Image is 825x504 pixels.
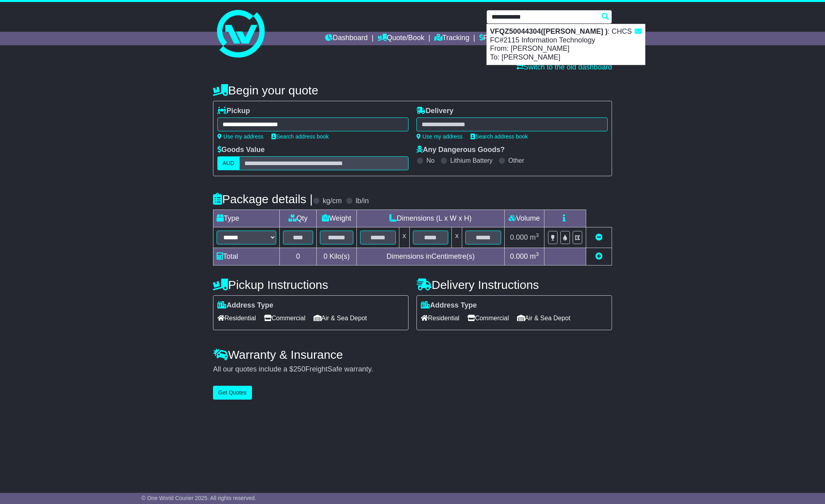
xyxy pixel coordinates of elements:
[450,157,493,164] label: Lithium Battery
[399,227,409,248] td: x
[479,32,515,45] a: Financials
[416,146,505,154] label: Any Dangerous Goods?
[323,197,342,206] label: kg/cm
[213,84,612,97] h4: Begin your quote
[490,27,608,35] strong: VFQZ50044304([PERSON_NAME] )
[317,248,357,265] td: Kilo(s)
[517,63,612,71] a: Switch to the old dashboard
[217,301,273,310] label: Address Type
[487,24,645,65] div: : CHCS FC#2115 Information Technology From: [PERSON_NAME] To: [PERSON_NAME]
[280,248,317,265] td: 0
[217,146,265,154] label: Goods Value
[536,251,539,257] sup: 3
[323,252,327,260] span: 0
[314,312,367,324] span: Air & Sea Depot
[467,312,509,324] span: Commercial
[264,312,305,324] span: Commercial
[356,197,369,206] label: lb/in
[452,227,462,248] td: x
[421,312,459,324] span: Residential
[356,210,504,227] td: Dimensions (L x W x H)
[325,32,368,45] a: Dashboard
[356,248,504,265] td: Dimensions in Centimetre(s)
[213,386,252,400] button: Get Quotes
[416,278,612,291] h4: Delivery Instructions
[213,192,313,206] h4: Package details |
[595,233,602,241] a: Remove this item
[213,365,612,374] div: All our quotes include a $ FreightSafe warranty.
[271,133,329,140] a: Search address book
[595,252,602,260] a: Add new item
[213,348,612,361] h4: Warranty & Insurance
[217,312,256,324] span: Residential
[536,232,539,238] sup: 3
[416,133,463,140] a: Use my address
[217,156,240,170] label: AUD
[510,233,528,241] span: 0.000
[510,252,528,260] span: 0.000
[434,32,469,45] a: Tracking
[471,133,528,140] a: Search address book
[317,210,357,227] td: Weight
[426,157,434,164] label: No
[416,107,453,115] label: Delivery
[517,312,571,324] span: Air & Sea Depot
[217,107,250,115] label: Pickup
[504,210,544,227] td: Volume
[213,248,280,265] td: Total
[530,252,539,260] span: m
[378,32,424,45] a: Quote/Book
[293,365,305,373] span: 250
[213,278,409,291] h4: Pickup Instructions
[421,301,477,310] label: Address Type
[217,133,263,140] a: Use my address
[530,233,539,241] span: m
[213,210,280,227] td: Type
[508,157,524,164] label: Other
[141,495,256,501] span: © One World Courier 2025. All rights reserved.
[280,210,317,227] td: Qty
